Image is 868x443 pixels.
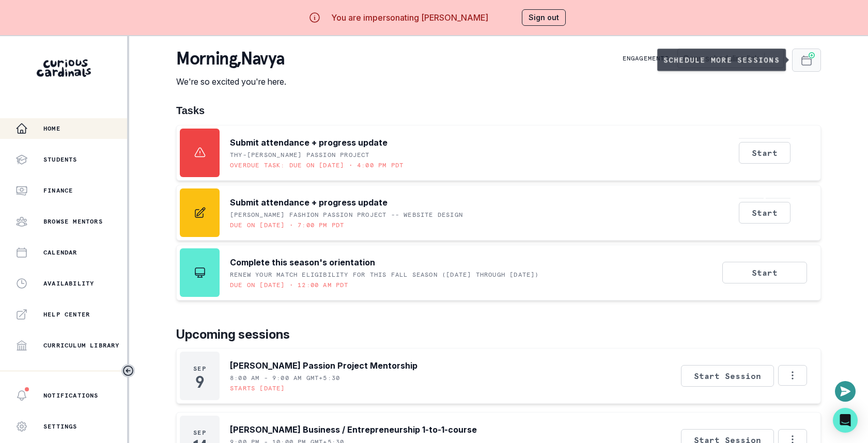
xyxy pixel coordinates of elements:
[522,9,566,26] button: Sign out
[43,248,78,257] p: Calendar
[43,279,94,288] p: Availability
[230,151,370,159] p: Thy-[PERSON_NAME] Passion Project
[230,161,404,169] p: Overdue task: Due on [DATE] • 4:00 PM PDT
[121,364,135,377] button: Toggle sidebar
[195,377,204,387] p: 9
[230,221,344,229] p: Due on [DATE] • 7:00 PM PDT
[176,75,286,88] p: We're so excited you're here.
[623,54,673,62] p: Engagements:
[230,271,539,279] p: RENEW YOUR MATCH ELIGIBILITY FOR THIS FALL SEASON ([DATE] through [DATE])
[43,155,78,164] p: Students
[176,325,821,344] p: Upcoming sessions
[230,374,340,382] p: 8:00 AM - 9:00 AM GMT+5:30
[43,186,73,195] p: Finance
[739,142,791,164] button: Start
[722,262,807,283] button: Start
[43,217,103,226] p: Browse Mentors
[230,359,417,372] p: [PERSON_NAME] Passion Project Mentorship
[43,341,120,350] p: Curriculum Library
[230,256,375,268] p: Complete this season's orientation
[230,136,388,149] p: Submit attendance + progress update
[230,211,463,219] p: [PERSON_NAME] Fashion Passion Project -- Website Design
[43,391,99,400] p: Notifications
[230,281,349,289] p: Due on [DATE] • 12:00 AM PDT
[835,381,856,402] button: Open or close messaging widget
[193,429,206,437] p: Sep
[331,11,488,24] p: You are impersonating [PERSON_NAME]
[739,202,791,224] button: Start
[193,365,206,373] p: Sep
[43,124,60,133] p: Home
[43,422,78,431] p: Settings
[792,49,821,72] button: Schedule Sessions
[230,423,477,436] p: [PERSON_NAME] Business / Entrepreneurship 1-to-1-course
[37,59,91,77] img: Curious Cardinals Logo
[176,49,286,69] p: morning , Navya
[43,310,90,319] p: Help Center
[176,104,821,117] h1: Tasks
[230,196,388,209] p: Submit attendance + progress update
[833,408,858,433] div: Open Intercom Messenger
[778,365,807,386] button: Options
[230,384,285,392] p: Starts [DATE]
[681,365,774,387] button: Start Session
